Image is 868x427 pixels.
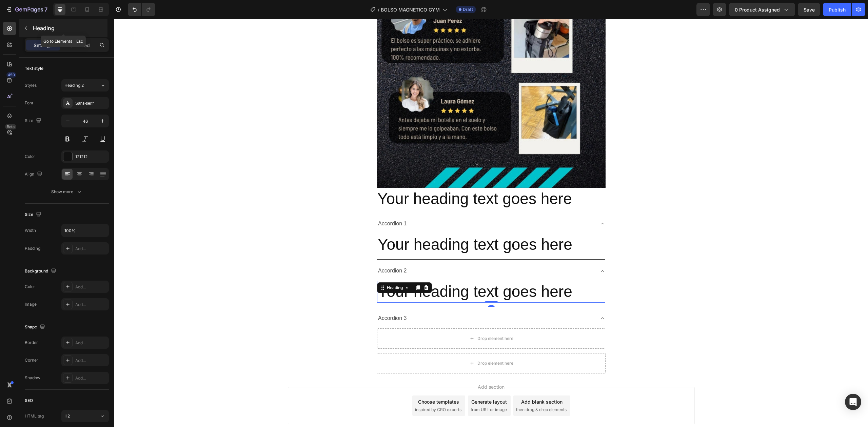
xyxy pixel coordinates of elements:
div: Accordion 3 [263,293,294,305]
span: Save [804,7,815,13]
div: Font [25,100,33,106]
button: H2 [61,410,109,422]
span: H2 [64,413,70,419]
div: Size [25,210,43,219]
input: Auto [62,224,108,237]
h2: Your heading text goes here [263,262,491,284]
div: Color [25,154,35,160]
div: 121212 [75,154,107,160]
button: 0 product assigned [729,3,795,16]
div: Padding [25,245,40,251]
div: Drop element here [363,317,399,322]
h2: Your heading text goes here [263,215,491,237]
div: Add... [75,375,107,381]
div: Color [25,284,35,290]
button: Heading 2 [61,79,109,91]
span: BOLSO MAGNETICO GYM [381,6,440,13]
p: Settings [34,42,53,49]
iframe: Design area [114,19,868,427]
span: inspired by CRO experts [301,388,347,394]
div: Choose templates [304,379,345,386]
span: Add section [361,364,393,371]
span: then drag & drop elements [402,388,452,394]
div: Styles [25,82,37,88]
div: Publish [829,6,846,13]
div: Align [25,170,44,179]
div: Size [25,116,43,125]
div: Drop element here [363,342,399,347]
div: Open Intercom Messenger [845,394,861,410]
span: / [378,6,379,13]
div: Width [25,227,36,233]
div: Shadow [25,375,40,381]
div: Heading [271,266,290,272]
p: Heading [33,24,106,32]
div: Background [25,267,58,276]
div: 0 [374,286,380,292]
div: Sans-serif [75,100,107,106]
p: 7 [44,5,47,14]
div: Add... [75,358,107,364]
div: Add... [75,340,107,346]
button: Show more [25,186,109,198]
button: Publish [823,3,851,16]
div: Corner [25,357,38,363]
div: Add blank section [407,379,448,386]
div: Undo/Redo [128,3,155,16]
div: 450 [6,72,16,78]
div: Image [25,301,37,307]
div: Add... [75,284,107,290]
h2: Your heading text goes here [262,169,491,191]
div: Add... [75,246,107,252]
span: Heading 2 [64,82,84,88]
span: from URL or image [356,388,393,394]
div: Add... [75,302,107,308]
div: Beta [5,124,16,129]
span: 0 product assigned [735,6,780,13]
span: Draft [463,6,473,13]
button: 7 [3,3,51,16]
div: Accordion 2 [263,246,294,258]
div: Text style [25,65,43,72]
div: Border [25,340,38,346]
p: Advanced [67,42,90,49]
div: SEO [25,398,33,404]
div: Accordion 1 [263,199,294,211]
div: Shape [25,323,46,332]
div: HTML tag [25,413,44,419]
div: Show more [51,188,83,195]
div: Generate layout [357,379,393,386]
button: Save [798,3,820,16]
